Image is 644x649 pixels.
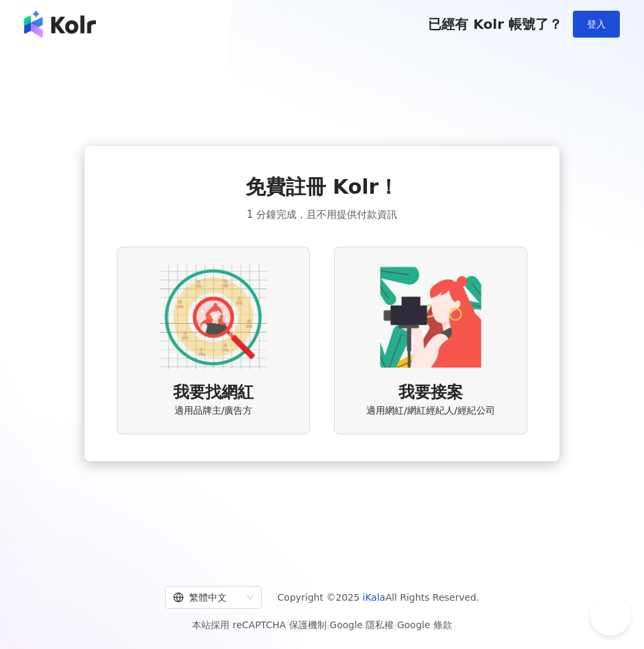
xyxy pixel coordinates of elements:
span: 適用品牌主/廣告方 [174,404,253,418]
span: 適用網紅/網紅經紀人/經紀公司 [366,404,494,418]
img: logo [24,11,96,38]
a: Google 條款 [397,619,452,630]
span: 登入 [587,19,606,29]
span: 我要找網紅 [173,381,254,404]
span: 已經有 Kolr 帳號了？ [428,16,562,32]
button: 登入 [573,11,620,38]
span: 免費註冊 Kolr！ [246,173,399,201]
div: 繁體中文 [173,587,241,608]
span: 我要接案 [398,381,463,404]
span: | [394,619,397,630]
iframe: Help Scout Beacon - Open [590,595,631,636]
a: iKala [363,592,386,603]
img: AD identity option [160,263,267,371]
span: 1 分鐘完成，且不用提供付款資訊 [247,206,397,223]
span: | [327,619,330,630]
span: Copyright © 2025 All Rights Reserved. [278,589,480,605]
span: 本站採用 reCAPTCHA 保護機制 [192,617,451,633]
a: Google 隱私權 [329,619,394,630]
img: KOL identity option [377,263,484,371]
